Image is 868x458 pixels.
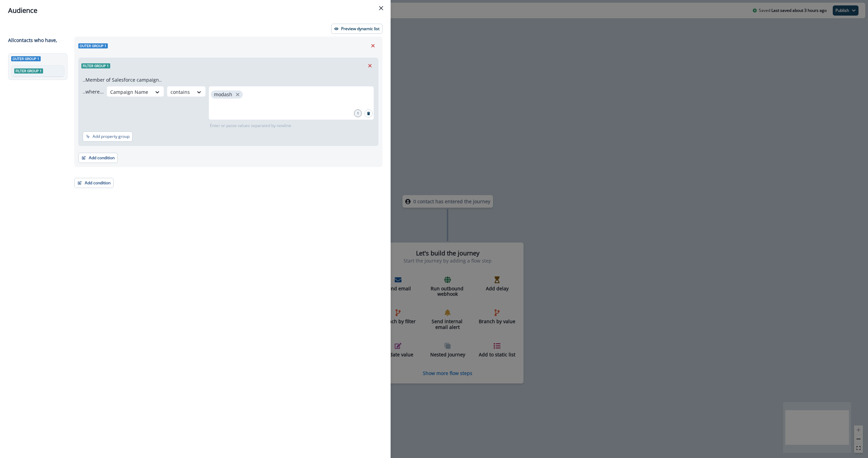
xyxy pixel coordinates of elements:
button: Preview dynamic list [331,24,382,34]
button: Close [376,3,387,14]
p: ..where... [83,88,104,95]
p: Enter or paste values separated by newline [209,123,293,129]
div: Audience [8,5,382,16]
button: Remove [364,61,375,71]
span: Filter group 1 [14,68,43,74]
span: Outer group 1 [11,56,41,61]
p: modash [214,92,232,98]
button: close [234,91,241,98]
span: Outer group 1 [78,43,108,48]
button: Search [364,109,373,118]
p: All contact s who have, [8,37,57,44]
p: Add property group [93,134,130,139]
button: Add condition [78,153,118,163]
button: Add property group [83,131,133,142]
div: 1 [354,109,362,117]
button: Add condition [74,178,114,188]
span: Filter group 1 [81,63,110,68]
p: Preview dynamic list [341,26,379,31]
p: ..Member of Salesforce campaign.. [83,76,162,83]
button: Remove [368,41,378,51]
